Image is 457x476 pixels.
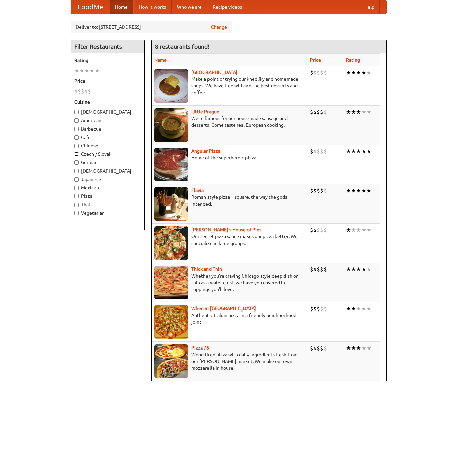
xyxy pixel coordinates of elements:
[154,233,305,247] p: Our secret pizza sauce makes our pizza better. We specialize in large groups.
[320,148,323,155] li: $
[320,344,323,352] li: $
[346,266,351,273] li: ★
[361,187,366,194] li: ★
[74,168,141,174] label: [DEMOGRAPHIC_DATA]
[356,226,361,234] li: ★
[323,148,327,155] li: $
[74,210,141,216] label: Vegetarian
[313,344,317,352] li: $
[84,88,88,95] li: $
[361,108,366,116] li: ★
[361,344,366,352] li: ★
[310,266,313,273] li: $
[154,187,188,221] img: flavia.jpg
[317,344,320,352] li: $
[310,69,313,76] li: $
[81,88,84,95] li: $
[78,88,81,95] li: $
[310,226,313,234] li: $
[154,305,188,339] img: wheninrome.jpg
[323,344,327,352] li: $
[320,226,323,234] li: $
[191,266,222,272] a: Thick and Thin
[154,226,188,260] img: luigis.jpg
[154,115,305,129] p: We're famous for our housemade sausage and desserts. Come taste real European cooking.
[356,187,361,194] li: ★
[154,148,188,181] img: angular.jpg
[346,344,351,352] li: ★
[74,110,79,114] input: [DEMOGRAPHIC_DATA]
[351,344,356,352] li: ★
[323,226,327,234] li: $
[94,67,100,74] li: ★
[154,76,305,96] p: Make a point of trying our knedlíky and homemade soups. We have free wifi and the best desserts a...
[320,108,323,116] li: $
[191,70,237,75] a: [GEOGRAPHIC_DATA]
[191,109,219,114] a: Little Prague
[74,88,78,95] li: $
[317,108,320,116] li: $
[133,0,172,14] a: How it works
[346,226,351,234] li: ★
[74,67,79,74] li: ★
[84,67,89,74] li: ★
[154,312,305,325] p: Authentic Italian pizza in a friendly neighborhood joint.
[366,344,371,352] li: ★
[346,69,351,76] li: ★
[317,69,320,76] li: $
[351,148,356,155] li: ★
[366,148,371,155] li: ★
[74,211,79,215] input: Vegetarian
[317,305,320,313] li: $
[154,272,305,293] p: Whether you're craving Chicago-style deep dish or thin as a wafer crust, we have you covered in t...
[154,266,188,299] img: thick.jpg
[313,266,317,273] li: $
[74,135,79,140] input: Cafe
[74,127,79,131] input: Barbecue
[154,69,188,103] img: czechpoint.jpg
[310,148,313,155] li: $
[154,344,188,378] img: pizza76.jpg
[351,226,356,234] li: ★
[74,99,141,105] h5: Cuisine
[154,57,167,63] a: Name
[361,226,366,234] li: ★
[211,24,227,30] a: Change
[320,305,323,313] li: $
[74,57,141,64] h5: Rating
[361,305,366,313] li: ★
[361,266,366,273] li: ★
[313,187,317,194] li: $
[154,194,305,207] p: Roman-style pizza -- square, the way the gods intended.
[323,187,327,194] li: $
[79,67,84,74] li: ★
[74,151,141,157] label: Czech / Slovak
[191,227,261,232] b: [PERSON_NAME]'s House of Pies
[323,305,327,313] li: $
[74,160,79,165] input: German
[351,266,356,273] li: ★
[320,187,323,194] li: $
[317,226,320,234] li: $
[310,57,321,63] a: Price
[317,266,320,273] li: $
[346,305,351,313] li: ★
[310,305,313,313] li: $
[74,176,141,183] label: Japanese
[74,186,79,190] input: Mexican
[74,109,141,115] label: [DEMOGRAPHIC_DATA]
[191,306,256,311] b: When in [GEOGRAPHIC_DATA]
[74,184,141,191] label: Mexican
[191,148,220,154] a: Angular Pizza
[323,108,327,116] li: $
[74,193,141,199] label: Pizza
[191,345,209,351] a: Pizza 76
[172,0,207,14] a: Who we are
[154,108,188,142] img: littleprague.jpg
[356,305,361,313] li: ★
[74,118,79,123] input: American
[317,187,320,194] li: $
